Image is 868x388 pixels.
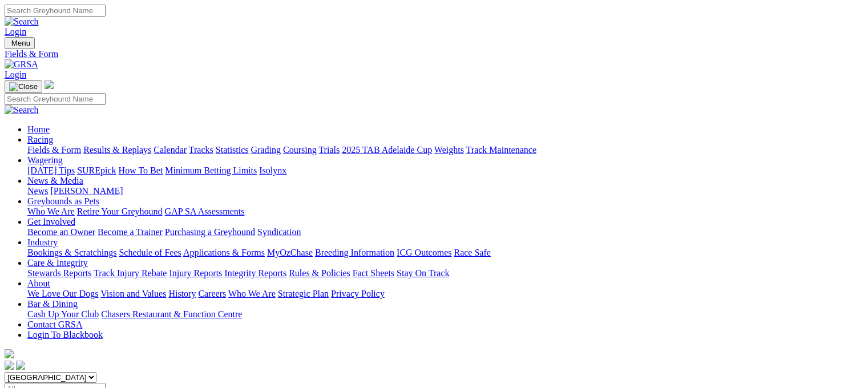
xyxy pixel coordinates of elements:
[466,145,536,155] a: Track Maintenance
[27,309,863,320] div: Bar & Dining
[5,27,26,37] a: Login
[27,278,50,288] a: About
[5,349,14,358] img: logo-grsa-white.png
[16,361,25,370] img: twitter.svg
[168,289,196,298] a: History
[27,299,78,309] a: Bar & Dining
[27,248,863,258] div: Industry
[397,268,449,278] a: Stay On Track
[342,145,432,155] a: 2025 TAB Adelaide Cup
[27,217,75,227] a: Get Involved
[27,207,863,217] div: Greyhounds as Pets
[165,207,245,216] a: GAP SA Assessments
[165,227,255,237] a: Purchasing a Greyhound
[169,268,222,278] a: Injury Reports
[5,59,38,70] img: GRSA
[315,248,394,257] a: Breeding Information
[353,268,394,278] a: Fact Sheets
[5,17,39,27] img: Search
[257,227,301,237] a: Syndication
[5,361,14,370] img: facebook.svg
[27,227,95,237] a: Become an Owner
[27,258,88,268] a: Care & Integrity
[224,268,286,278] a: Integrity Reports
[289,268,350,278] a: Rules & Policies
[27,145,81,155] a: Fields & Form
[77,165,116,175] a: SUREpick
[27,227,863,237] div: Get Involved
[27,268,863,278] div: Care & Integrity
[267,248,313,257] a: MyOzChase
[27,309,99,319] a: Cash Up Your Club
[216,145,249,155] a: Statistics
[27,155,63,165] a: Wagering
[11,39,30,47] span: Menu
[5,80,42,93] button: Toggle navigation
[5,5,106,17] input: Search
[251,145,281,155] a: Grading
[27,196,99,206] a: Greyhounds as Pets
[27,320,82,329] a: Contact GRSA
[318,145,340,155] a: Trials
[259,165,286,175] a: Isolynx
[27,165,75,175] a: [DATE] Tips
[27,186,48,196] a: News
[27,248,116,257] a: Bookings & Scratchings
[454,248,490,257] a: Race Safe
[5,49,863,59] a: Fields & Form
[5,70,26,79] a: Login
[154,145,187,155] a: Calendar
[434,145,464,155] a: Weights
[5,93,106,105] input: Search
[45,80,54,89] img: logo-grsa-white.png
[119,248,181,257] a: Schedule of Fees
[278,289,329,298] a: Strategic Plan
[5,105,39,115] img: Search
[27,289,863,299] div: About
[27,330,103,339] a: Login To Blackbook
[27,145,863,155] div: Racing
[27,268,91,278] a: Stewards Reports
[27,165,863,176] div: Wagering
[50,186,123,196] a: [PERSON_NAME]
[183,248,265,257] a: Applications & Forms
[27,186,863,196] div: News & Media
[100,289,166,298] a: Vision and Values
[5,37,35,49] button: Toggle navigation
[119,165,163,175] a: How To Bet
[27,135,53,144] a: Racing
[198,289,226,298] a: Careers
[27,124,50,134] a: Home
[27,237,58,247] a: Industry
[94,268,167,278] a: Track Injury Rebate
[165,165,257,175] a: Minimum Betting Limits
[331,289,385,298] a: Privacy Policy
[228,289,276,298] a: Who We Are
[397,248,451,257] a: ICG Outcomes
[189,145,213,155] a: Tracks
[283,145,317,155] a: Coursing
[83,145,151,155] a: Results & Replays
[27,176,83,185] a: News & Media
[27,289,98,298] a: We Love Our Dogs
[98,227,163,237] a: Become a Trainer
[27,207,75,216] a: Who We Are
[77,207,163,216] a: Retire Your Greyhound
[101,309,242,319] a: Chasers Restaurant & Function Centre
[9,82,38,91] img: Close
